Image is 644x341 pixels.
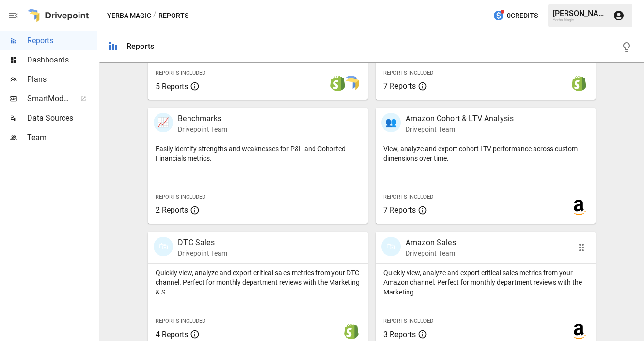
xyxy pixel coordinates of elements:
div: [PERSON_NAME] [553,9,607,18]
span: Reports Included [156,318,205,324]
img: amazon [571,200,587,215]
p: Easily identify strengths and weaknesses for P&L and Cohorted Financials metrics. [156,144,360,163]
button: 0Credits [489,7,542,25]
span: Reports [27,35,97,46]
div: 🛍 [154,237,173,256]
div: Reports [126,42,154,51]
span: Team [27,132,97,143]
button: Yerba Magic [107,10,151,22]
img: amazon [571,324,587,339]
span: 7 Reports [383,205,416,215]
p: Drivepoint Team [406,248,456,258]
span: 0 Credits [507,10,538,22]
span: 4 Reports [156,330,188,339]
p: Drivepoint Team [406,124,514,134]
p: Quickly view, analyze and export critical sales metrics from your DTC channel. Perfect for monthl... [156,268,360,297]
p: Drivepoint Team [178,248,227,258]
p: Amazon Cohort & LTV Analysis [406,113,514,124]
img: shopify [571,76,587,91]
div: / [153,10,157,22]
div: Yerba Magic [553,18,607,22]
img: shopify [330,76,346,91]
span: 3 Reports [383,330,416,339]
span: 2 Reports [156,205,188,215]
span: Reports Included [383,194,433,200]
span: 7 Reports [383,81,416,91]
p: View, analyze and export cohort LTV performance across custom dimensions over time. [383,144,588,163]
div: 📈 [154,113,173,132]
span: Reports Included [156,194,205,200]
span: Plans [27,74,97,85]
div: 🛍 [381,237,401,256]
p: Drivepoint Team [178,124,227,134]
p: Amazon Sales [406,237,456,248]
span: Dashboards [27,54,97,66]
span: ™ [69,92,76,104]
img: smart model [344,76,359,91]
span: Reports Included [383,70,433,76]
span: Reports Included [383,318,433,324]
span: 5 Reports [156,82,188,91]
p: Benchmarks [178,113,227,124]
p: DTC Sales [178,237,227,248]
span: Data Sources [27,112,97,124]
div: 👥 [381,113,401,132]
img: shopify [344,324,359,339]
span: Reports Included [156,70,205,76]
p: Quickly view, analyze and export critical sales metrics from your Amazon channel. Perfect for mon... [383,268,588,297]
span: SmartModel [27,93,70,105]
